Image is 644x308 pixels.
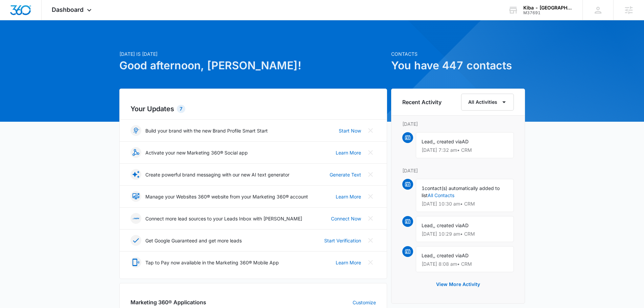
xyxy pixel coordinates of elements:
[145,149,248,156] p: Activate your new Marketing 360® Social app
[353,299,376,306] a: Customize
[336,193,361,200] a: Learn More
[177,105,185,113] div: 7
[422,222,434,228] span: Lead,
[365,257,376,268] button: Close
[336,149,361,156] a: Learn More
[422,262,508,266] p: [DATE] 8:08 am • CRM
[422,148,508,152] p: [DATE] 7:32 am • CRM
[422,185,500,198] span: contact(s) automatically added to list
[365,213,376,224] button: Close
[145,237,242,244] p: Get Google Guaranteed and get more leads
[365,191,376,202] button: Close
[365,169,376,180] button: Close
[434,253,462,258] span: , created via
[422,202,508,206] p: [DATE] 10:30 am • CRM
[145,127,268,134] p: Build your brand with the new Brand Profile Smart Start
[119,57,387,74] h1: Good afternoon, [PERSON_NAME]!
[523,10,573,15] div: account id
[434,139,462,144] span: , created via
[145,259,279,266] p: Tap to Pay now available in the Marketing 360® Mobile App
[461,94,514,111] button: All Activities
[130,104,376,114] h2: Your Updates
[422,139,434,144] span: Lead,
[462,139,469,144] span: AD
[365,147,376,158] button: Close
[145,193,308,200] p: Manage your Websites 360® website from your Marketing 360® account
[339,127,361,134] a: Start Now
[145,215,302,222] p: Connect more lead sources to your Leads Inbox with [PERSON_NAME]
[391,50,525,57] p: Contacts
[429,276,487,292] button: View More Activity
[434,222,462,228] span: , created via
[324,237,361,244] a: Start Verification
[422,185,425,191] span: 1
[145,171,289,178] p: Create powerful brand messaging with our new AI text generator
[402,167,514,174] p: [DATE]
[422,232,508,236] p: [DATE] 10:29 am • CRM
[365,125,376,136] button: Close
[462,253,469,258] span: AD
[130,298,206,306] h2: Marketing 360® Applications
[336,259,361,266] a: Learn More
[391,57,525,74] h1: You have 447 contacts
[428,192,454,198] a: All Contacts
[331,215,361,222] a: Connect Now
[365,235,376,246] button: Close
[402,98,442,106] h6: Recent Activity
[523,5,573,10] div: account name
[402,120,514,127] p: [DATE]
[330,171,361,178] a: Generate Text
[462,222,469,228] span: AD
[422,253,434,258] span: Lead,
[52,6,84,13] span: Dashboard
[119,50,387,57] p: [DATE] is [DATE]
